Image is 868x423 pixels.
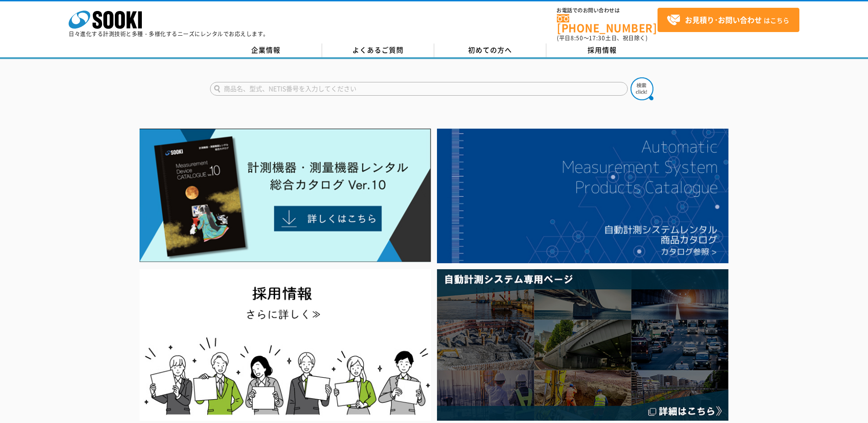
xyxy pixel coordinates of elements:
[210,82,628,96] input: 商品名、型式、NETIS番号を入力してください
[685,14,762,25] strong: お見積り･お問い合わせ
[468,45,512,55] span: 初めての方へ
[557,34,647,42] span: (平日 ～ 土日、祝日除く)
[546,43,658,57] a: 採用情報
[69,31,269,37] p: 日々進化する計測技術と多種・多様化するニーズにレンタルでお応えします。
[322,43,434,57] a: よくあるご質問
[210,43,322,57] a: 企業情報
[658,8,799,32] a: お見積り･お問い合わせはこちら
[140,129,431,262] img: Catalog Ver10
[631,77,653,100] img: btn_search.png
[140,269,431,421] img: SOOKI recruit
[667,13,789,27] span: はこちら
[557,8,658,13] span: お電話でのお問い合わせは
[437,129,728,263] img: 自動計測システムカタログ
[437,269,728,421] img: 自動計測システム専用ページ
[571,34,583,42] span: 8:50
[589,34,605,42] span: 17:30
[557,14,658,33] a: [PHONE_NUMBER]
[434,43,546,57] a: 初めての方へ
